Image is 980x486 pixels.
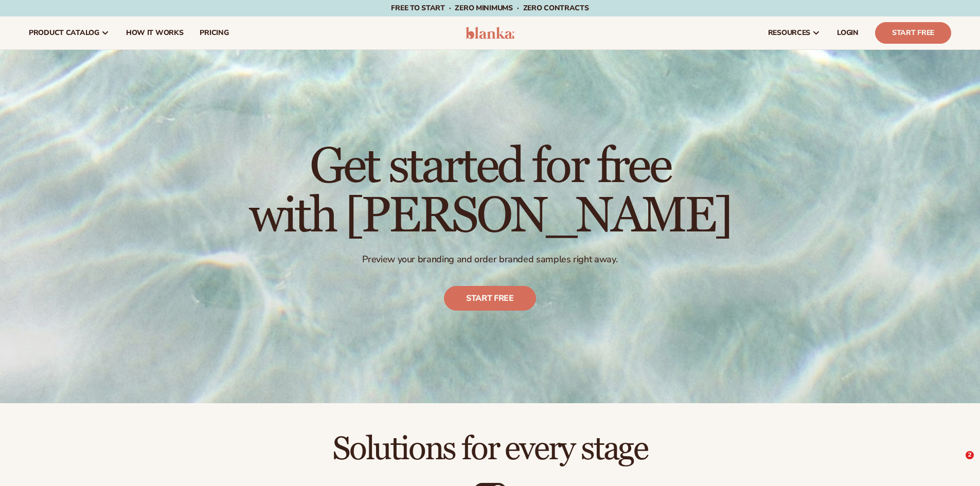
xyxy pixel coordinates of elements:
[760,16,829,49] a: resources
[29,29,99,37] span: product catalog
[466,27,514,39] img: logo
[249,142,731,241] h1: Get started for free with [PERSON_NAME]
[444,286,536,311] a: Start free
[21,16,118,49] a: product catalog
[126,29,184,37] span: How It Works
[249,254,731,265] p: Preview your branding and order branded samples right away.
[391,3,589,13] span: Free to start · ZERO minimums · ZERO contracts
[191,16,237,49] a: pricing
[29,432,951,466] h2: Solutions for every stage
[200,29,228,37] span: pricing
[945,451,969,476] iframe: Intercom live chat
[118,16,192,49] a: How It Works
[837,29,859,37] span: LOGIN
[768,29,810,37] span: resources
[966,451,974,459] span: 2
[829,16,867,49] a: LOGIN
[875,22,951,44] a: Start Free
